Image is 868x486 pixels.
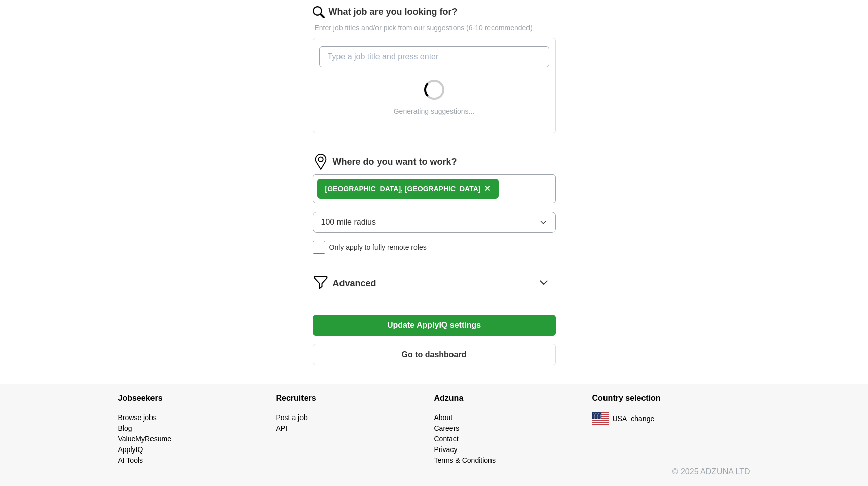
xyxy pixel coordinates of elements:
[592,384,750,412] h4: Country selection
[313,212,556,233] button: 100 mile radius
[118,413,157,422] a: Browse jobs
[118,424,132,432] a: Blog
[613,413,627,424] span: USA
[118,435,172,443] a: ValueMyResume
[592,412,609,425] img: US flag
[313,154,329,170] img: location.png
[110,466,759,486] div: © 2025 ADZUNA LTD
[329,242,427,253] span: Only apply to fully remote roles
[321,216,376,228] span: 100 mile radius
[276,424,288,432] a: API
[434,413,453,422] a: About
[313,241,325,254] input: Only apply to fully remote roles
[313,344,556,365] button: Go to dashboard
[313,6,325,18] img: search.png
[276,413,308,422] a: Post a job
[313,315,556,336] button: Update ApplyIQ settings
[394,106,475,117] div: Generating suggestions...
[484,183,490,194] span: ×
[434,424,460,432] a: Careers
[319,46,549,67] input: Type a job title and press enter
[325,184,481,194] div: [GEOGRAPHIC_DATA], [GEOGRAPHIC_DATA]
[313,23,556,33] p: Enter job titles and/or pick from our suggestions (6-10 recommended)
[434,445,458,454] a: Privacy
[333,276,376,290] span: Advanced
[118,445,143,454] a: ApplyIQ
[118,456,143,464] a: AI Tools
[484,181,490,196] button: ×
[313,274,329,290] img: filter
[434,456,496,464] a: Terms & Conditions
[631,413,654,424] button: change
[434,435,459,443] a: Contact
[329,5,458,19] label: What job are you looking for?
[333,155,457,169] label: Where do you want to work?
